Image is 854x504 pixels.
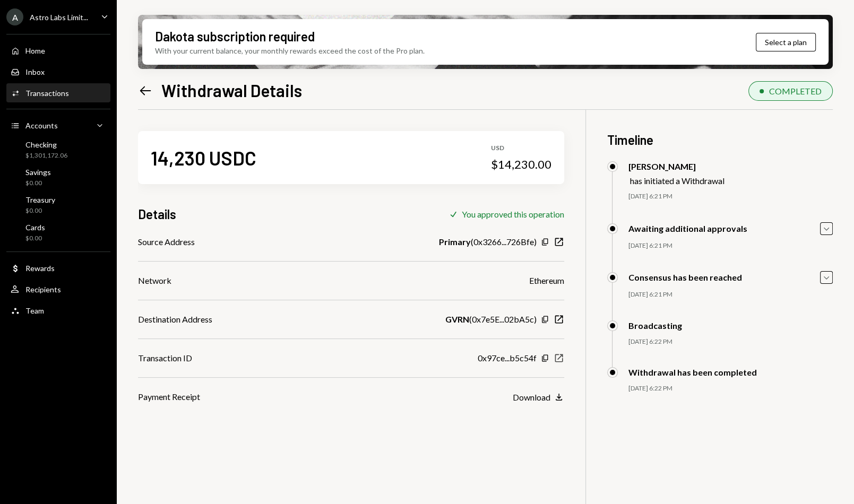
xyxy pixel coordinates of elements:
[6,301,110,320] a: Team
[445,313,469,326] b: GVRN
[6,220,110,245] a: Cards$0.00
[6,83,110,102] a: Transactions
[6,137,110,162] a: Checking$1,301,172.06
[6,116,110,135] a: Accounts
[6,280,110,299] a: Recipients
[6,62,110,81] a: Inbox
[25,151,67,160] div: $1,301,172.06
[138,352,192,364] div: Transaction ID
[25,67,45,76] div: Inbox
[138,274,171,287] div: Network
[628,384,833,393] div: [DATE] 6:22 PM
[138,205,176,223] h3: Details
[628,161,724,171] div: [PERSON_NAME]
[513,392,550,402] div: Download
[756,33,816,51] button: Select a plan
[138,313,212,326] div: Destination Address
[6,192,110,218] a: Treasury$0.00
[628,290,833,299] div: [DATE] 6:21 PM
[25,195,55,204] div: Treasury
[6,164,110,190] a: Savings$0.00
[25,89,69,98] div: Transactions
[630,176,724,186] div: has initiated a Withdrawal
[769,86,822,96] div: COMPLETED
[25,234,45,243] div: $0.00
[607,131,833,149] h3: Timeline
[478,352,537,364] div: 0x97ce...b5c54f
[6,41,110,60] a: Home
[462,209,564,219] div: You approved this operation
[30,13,88,22] div: Astro Labs Limit...
[628,272,742,282] div: Consensus has been reached
[6,258,110,277] a: Rewards
[25,306,44,315] div: Team
[513,392,564,403] button: Download
[529,274,564,287] div: Ethereum
[161,80,302,101] h1: Withdrawal Details
[25,264,55,273] div: Rewards
[6,8,23,25] div: A
[628,337,833,346] div: [DATE] 6:22 PM
[25,168,51,177] div: Savings
[445,313,537,326] div: ( 0x7e5E...02bA5c )
[628,320,682,331] div: Broadcasting
[491,144,551,153] div: USD
[155,28,315,45] div: Dakota subscription required
[138,390,200,403] div: Payment Receipt
[151,146,256,170] div: 14,230 USDC
[439,236,471,248] b: Primary
[25,121,58,130] div: Accounts
[25,285,61,294] div: Recipients
[628,223,747,233] div: Awaiting additional approvals
[628,241,833,250] div: [DATE] 6:21 PM
[25,179,51,188] div: $0.00
[25,206,55,215] div: $0.00
[138,236,195,248] div: Source Address
[25,46,45,55] div: Home
[491,157,551,172] div: $14,230.00
[25,140,67,149] div: Checking
[628,367,757,377] div: Withdrawal has been completed
[155,45,425,56] div: With your current balance, your monthly rewards exceed the cost of the Pro plan.
[628,192,833,201] div: [DATE] 6:21 PM
[439,236,537,248] div: ( 0x3266...726Bfe )
[25,223,45,232] div: Cards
